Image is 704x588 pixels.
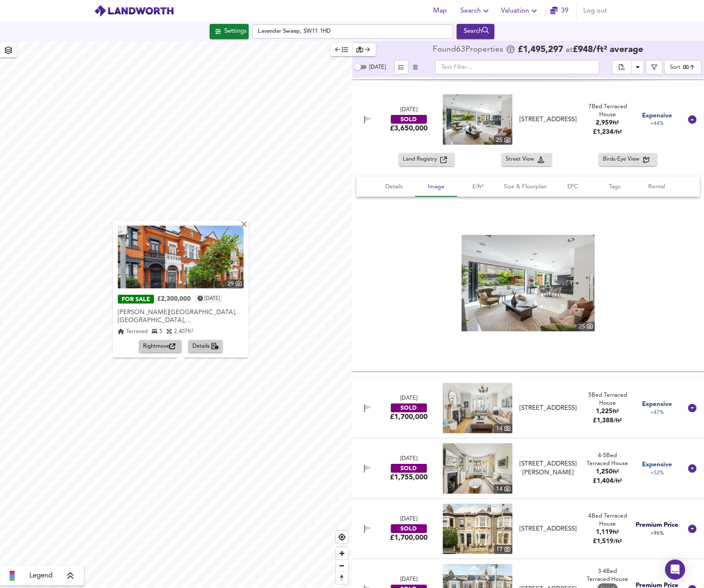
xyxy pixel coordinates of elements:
[391,403,427,412] div: SOLD
[641,182,673,192] span: Rental
[391,524,427,533] div: SOLD
[494,545,512,554] div: 17
[143,342,177,351] span: Rightmove
[518,46,563,54] span: £ 1,495,297
[566,46,573,54] span: at
[378,182,410,192] span: Details
[391,115,427,124] div: SOLD
[636,521,678,530] span: Premium Price
[494,135,512,145] div: 25
[613,530,619,535] span: ft²
[573,45,643,54] span: £ 948 / ft² average
[192,342,219,351] span: Details
[583,512,632,528] div: 4 Bed Terraced House
[613,469,619,475] span: ft²
[550,5,569,17] a: 39
[336,559,348,572] button: Zoom out
[665,559,685,580] div: Open Intercom Messenger
[443,504,512,554] a: property thumbnail 17
[514,460,583,478] div: 112 Mallinson Road, SW11 1BN
[241,221,248,229] div: X
[400,576,417,584] div: [DATE]
[157,295,191,304] div: £2,300,000
[517,404,579,413] div: [STREET_ADDRESS]
[650,120,664,127] span: +44%
[400,395,417,403] div: [DATE]
[188,340,223,353] button: Details
[664,60,701,74] div: Sort
[443,383,512,433] a: property thumbnail 14
[593,418,622,424] span: £ 1,388
[336,572,348,584] button: Reset bearing to north
[390,473,428,482] div: £1,755,000
[118,226,244,289] a: property thumbnail 29
[391,464,427,473] div: SOLD
[587,452,628,460] div: Rightmove thinks this is a 4 bed but Zoopla states 5 bed, so we're showing you both here
[369,65,386,70] span: [DATE]
[506,155,538,164] span: Street View
[498,3,543,19] button: Valuation
[336,547,348,559] button: Zoom in
[457,24,495,39] div: Run Your Search
[210,24,249,39] button: Settings
[587,452,628,468] div: Terraced House
[460,5,491,17] span: Search
[650,409,664,416] span: +47%
[642,461,672,469] span: Expensive
[517,115,579,124] div: [STREET_ADDRESS]
[457,3,494,19] button: Search
[457,24,495,39] button: Search
[613,120,619,126] span: ft²
[613,539,622,544] span: / ft²
[443,504,512,554] img: property thumbnail
[494,484,512,494] div: 14
[461,235,595,331] a: property thumbnail 25
[687,403,697,413] svg: Show Details
[336,572,348,584] span: Reset bearing to north
[650,470,664,477] span: +52%
[400,455,417,463] div: [DATE]
[631,60,644,74] button: Download Results
[593,539,622,545] span: £ 1,519
[593,478,622,484] span: £ 1,404
[514,115,583,124] div: 32 Lavender Gardens, SW11 1DL
[613,130,622,135] span: / ft²
[580,3,610,19] button: Log out
[650,530,664,537] span: +96%
[517,525,579,533] div: [STREET_ADDRESS]
[501,153,552,166] button: Street View
[613,479,622,484] span: / ft²
[593,129,622,135] span: £ 1,234
[557,182,589,192] span: EPC
[596,120,613,126] span: 2,959
[139,340,185,353] a: Rightmove
[687,524,697,534] svg: Show Details
[599,182,631,192] span: Tags
[210,24,249,39] div: Click to configure Search Settings
[336,531,348,543] button: Find my location
[252,24,453,39] input: Enter a location...
[225,279,244,289] div: 29
[430,5,450,17] span: Map
[603,155,643,164] span: Birds-Eye View
[670,63,681,71] div: Sort
[390,124,428,133] div: £3,650,000
[29,571,52,581] span: Legend
[504,182,547,192] span: Size & Floorplan
[612,60,644,74] div: split button
[400,515,417,523] div: [DATE]
[443,383,512,433] img: property thumbnail
[420,182,452,192] span: Image
[459,26,493,37] div: Search
[642,400,672,409] span: Expensive
[461,235,595,331] img: property thumbnail
[94,5,174,17] img: logo
[587,567,628,575] div: Rightmove thinks this is a 4 bed but Zoopla states 3 bed, so we're showing you both here
[596,408,613,415] span: 1,225
[517,460,579,478] div: [STREET_ADDRESS][PERSON_NAME]
[613,418,622,424] span: / ft²
[174,329,187,334] span: 2,407
[399,153,455,166] button: Land Registry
